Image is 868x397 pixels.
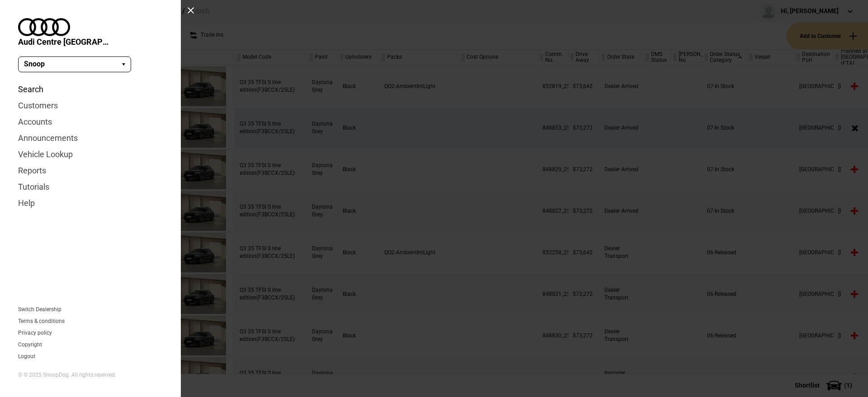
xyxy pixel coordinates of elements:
[18,114,163,130] a: Accounts
[18,371,163,379] div: © © 2025 SnoopDog. All rights reserved.
[18,330,52,336] a: Privacy policy
[18,195,163,211] a: Help
[18,36,108,47] span: Audi Centre [GEOGRAPHIC_DATA]
[18,307,61,312] a: Switch Dealership
[18,342,42,347] a: Copyright
[18,354,35,359] button: Logout
[18,146,163,163] a: Vehicle Lookup
[18,81,163,98] a: Search
[18,318,65,324] a: Terms & conditions
[18,163,163,179] a: Reports
[18,18,70,36] img: audi.png
[24,59,45,69] span: Snoop
[18,98,163,114] a: Customers
[18,130,163,146] a: Announcements
[18,179,163,195] a: Tutorials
